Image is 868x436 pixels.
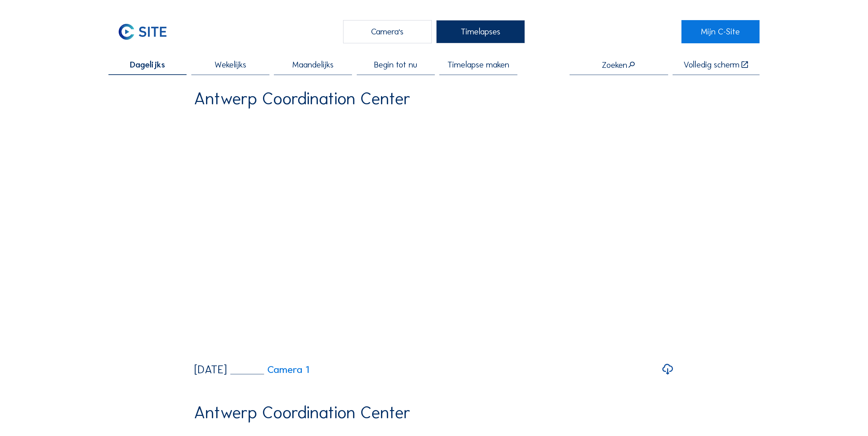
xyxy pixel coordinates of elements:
[108,20,177,43] img: C-SITE Logo
[230,365,309,375] a: Camera 1
[108,20,187,43] a: C-SITE Logo
[374,61,417,69] span: Begin tot nu
[292,61,334,69] span: Maandelijks
[436,20,525,43] div: Timelapses
[215,61,246,69] span: Wekelijks
[194,364,227,375] div: [DATE]
[194,90,411,107] div: Antwerp Coordination Center
[681,20,760,43] a: Mijn C-Site
[194,115,674,355] video: Your browser does not support the video tag.
[130,61,165,69] span: Dagelijks
[683,61,739,70] div: Volledig scherm
[194,404,411,421] div: Antwerp Coordination Center
[447,61,509,69] span: Timelapse maken
[343,20,432,43] div: Camera's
